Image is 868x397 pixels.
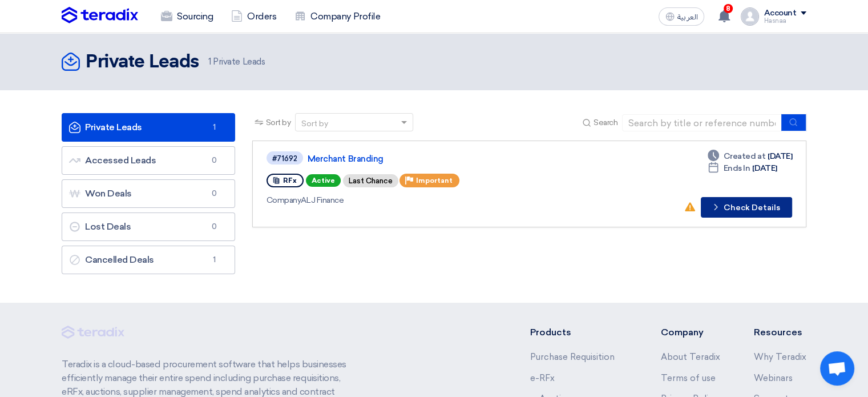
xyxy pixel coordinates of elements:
[62,246,235,274] a: Cancelled Deals1
[283,177,297,185] span: RFx
[208,57,211,67] span: 1
[62,146,235,175] a: Accessed Leads0
[594,117,617,129] span: Search
[754,373,793,383] a: Webinars
[152,4,222,29] a: Sourcing
[724,162,750,174] span: Ends In
[207,221,221,232] span: 0
[222,4,285,29] a: Orders
[754,326,806,339] li: Resources
[62,212,235,241] a: Lost Deals0
[207,188,221,199] span: 0
[208,55,265,69] span: Private Leads
[62,179,235,208] a: Won Deals0
[724,150,765,162] span: Created at
[764,18,806,24] div: Hasnaa
[530,352,615,362] a: Purchase Requisition
[677,13,697,21] span: العربية
[267,194,595,206] div: ALJ Finance
[306,174,341,187] span: Active
[416,177,453,185] span: Important
[764,9,796,18] div: Account
[267,195,301,205] span: Company
[530,373,555,383] a: e-RFx
[86,51,199,74] h2: Private Leads
[266,117,291,129] span: Sort by
[308,154,593,164] a: Merchant Branding
[622,114,782,131] input: Search by title or reference number
[207,122,221,133] span: 1
[754,352,806,362] a: Why Teradix
[62,7,138,24] img: Teradix logo
[301,118,328,130] div: Sort by
[659,7,704,26] button: العربية
[701,197,792,218] button: Check Details
[62,113,235,142] a: Private Leads1
[530,326,627,339] li: Products
[660,352,720,362] a: About Teradix
[708,150,792,162] div: [DATE]
[272,155,297,162] div: #71692
[660,373,715,383] a: Terms of use
[285,4,389,29] a: Company Profile
[207,155,221,166] span: 0
[207,254,221,266] span: 1
[741,7,759,26] img: profile_test.png
[724,4,733,13] span: 8
[708,162,777,174] div: [DATE]
[820,351,854,386] div: Open chat
[660,326,720,339] li: Company
[343,174,398,187] div: Last Chance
